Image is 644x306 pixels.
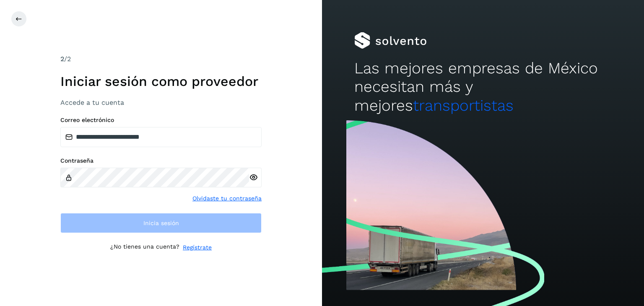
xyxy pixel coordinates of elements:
label: Contraseña [60,157,262,164]
p: ¿No tienes una cuenta? [110,243,179,252]
button: Inicia sesión [60,213,262,233]
a: Regístrate [183,243,212,252]
span: 2 [60,55,64,63]
span: Inicia sesión [143,220,179,226]
label: Correo electrónico [60,117,262,124]
h2: Las mejores empresas de México necesitan más y mejores [354,59,612,115]
div: /2 [60,54,262,64]
span: transportistas [413,96,514,114]
h1: Iniciar sesión como proveedor [60,73,262,89]
a: Olvidaste tu contraseña [192,194,262,203]
h3: Accede a tu cuenta [60,99,262,106]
